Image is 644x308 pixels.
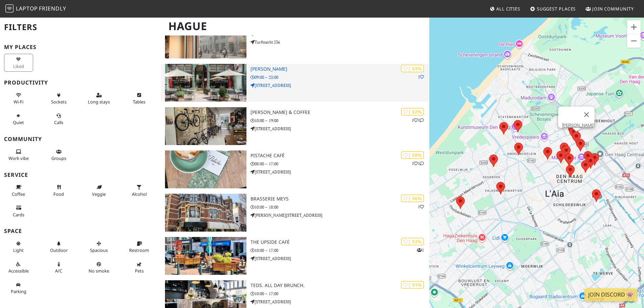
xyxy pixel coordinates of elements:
[51,99,67,105] span: Power sockets
[251,125,429,132] p: [STREET_ADDRESS]
[251,247,429,254] p: 10:00 – 17:00
[401,238,424,245] div: | 53%
[487,3,523,15] a: All Cities
[251,255,429,262] p: [STREET_ADDRESS]
[251,299,429,305] p: [STREET_ADDRESS]
[418,204,424,210] p: 1
[161,237,429,275] a: the UPSIDE café | 53% 1 the UPSIDE café 10:00 – 17:00 [STREET_ADDRESS]
[55,268,62,274] span: Air conditioned
[4,202,33,220] button: Cards
[251,212,429,218] p: [PERSON_NAME][STREET_ADDRESS]
[161,150,429,188] a: Pistache Café | 58% 11 Pistache Café 08:00 – 17:00 [STREET_ADDRESS]
[85,259,114,277] button: No smoke
[627,34,641,48] button: Zoom indietro
[496,6,520,12] span: All Cities
[537,6,576,12] span: Suggest Places
[412,160,424,167] p: 1 1
[161,64,429,102] a: Walter Benedict | 63% 1 [PERSON_NAME] 09:00 – 23:00 [STREET_ADDRESS]
[165,194,246,232] img: Brasserie Meys
[251,153,429,159] h3: Pistache Café
[44,259,73,277] button: A/C
[125,238,154,256] button: Restroom
[5,4,14,13] img: LaptopFriendly
[401,281,424,289] div: | 51%
[583,3,637,15] a: Join Community
[401,65,424,72] div: | 63%
[418,74,424,80] p: 1
[44,90,73,108] button: Sockets
[125,182,154,199] button: Alcohol
[251,169,429,175] p: [STREET_ADDRESS]
[51,155,66,161] span: Group tables
[562,123,595,128] a: [PERSON_NAME]
[165,64,246,102] img: Walter Benedict
[4,79,157,86] h3: Productivity
[85,90,114,108] button: Long stays
[89,268,109,274] span: Smoke free
[5,3,66,15] a: LaptopFriendly LaptopFriendly
[14,99,23,105] span: Stable Wi-Fi
[417,247,424,253] p: 1
[4,44,157,50] h3: My Places
[90,247,108,253] span: Spacious
[125,259,154,277] button: Pets
[165,150,246,188] img: Pistache Café
[251,290,429,297] p: 10:00 – 17:00
[50,247,68,253] span: Outdoor area
[44,110,73,128] button: Calls
[4,136,157,142] h3: Community
[13,212,24,218] span: Credit cards
[53,191,64,197] span: Food
[125,90,154,108] button: Tables
[163,17,428,35] h1: Hague
[4,90,33,108] button: Wi-Fi
[133,99,145,105] span: Work-friendly tables
[85,182,114,199] button: Veggie
[4,110,33,128] button: Quiet
[251,82,429,89] p: [STREET_ADDRESS]
[16,5,38,12] span: Laptop
[13,247,24,253] span: Natural light
[592,6,634,12] span: Join Community
[4,238,33,256] button: Light
[132,191,147,197] span: Alcohol
[44,146,73,164] button: Groups
[88,99,110,105] span: Long stays
[165,237,246,275] img: the UPSIDE café
[4,259,33,277] button: Accessible
[251,110,429,115] h3: [PERSON_NAME] & Coffee
[251,74,429,80] p: 09:00 – 23:00
[8,155,29,161] span: People working
[251,239,429,245] h3: the UPSIDE café
[165,107,246,145] img: Lola Bikes & Coffee
[578,106,595,123] button: Chiudi
[92,191,106,197] span: Veggie
[129,247,149,253] span: Restroom
[54,119,63,125] span: Video/audio calls
[8,268,29,274] span: Accessible
[135,268,144,274] span: Pet friendly
[85,238,114,256] button: Spacious
[4,17,157,38] h2: Filters
[401,151,424,159] div: | 58%
[251,66,429,72] h3: [PERSON_NAME]
[44,182,73,199] button: Food
[161,107,429,145] a: Lola Bikes & Coffee | 62% 11 [PERSON_NAME] & Coffee 10:00 – 19:00 [STREET_ADDRESS]
[251,196,429,202] h3: Brasserie Meys
[161,194,429,232] a: Brasserie Meys | 56% 1 Brasserie Meys 10:00 – 18:00 [PERSON_NAME][STREET_ADDRESS]
[11,288,26,294] span: Parking
[627,20,641,34] button: Zoom avanti
[251,161,429,167] p: 08:00 – 17:00
[44,238,73,256] button: Outdoor
[251,283,429,288] h3: TEDS. All Day Brunch.
[4,172,157,178] h3: Service
[4,279,33,297] button: Parking
[412,117,424,123] p: 1 1
[39,5,66,12] span: Friendly
[251,204,429,210] p: 10:00 – 18:00
[401,194,424,202] div: | 56%
[4,182,33,199] button: Coffee
[4,228,157,234] h3: Space
[527,3,579,15] a: Suggest Places
[401,108,424,116] div: | 62%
